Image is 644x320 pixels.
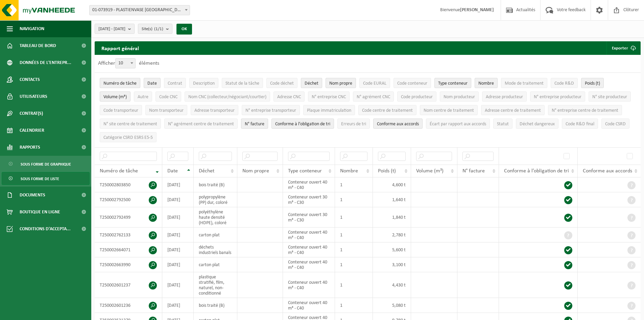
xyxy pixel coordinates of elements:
[283,257,335,272] td: Conteneur ouvert 40 m³ - C40
[20,187,45,204] span: Documents
[103,122,157,127] span: N° site centre de traitement
[434,78,471,88] button: Type conteneurType conteneur: Activate to sort
[283,192,335,207] td: Conteneur ouvert 30 m³ - C30
[273,91,305,102] button: Adresse CNCAdresse CNC: Activate to sort
[103,135,153,140] span: Catégorie CSRD ESRS E5-5
[162,228,194,242] td: [DATE]
[335,207,373,228] td: 1
[534,94,581,100] span: N° entreprise producteur
[377,122,419,127] span: Conforme aux accords
[337,119,370,129] button: Erreurs de triErreurs de tri: Activate to sort
[194,298,237,313] td: bois traité (B)
[485,108,541,113] span: Adresse centre de traitement
[100,168,138,174] span: Numéro de tâche
[95,24,135,34] button: [DATE] - [DATE]
[363,81,386,86] span: Code EURAL
[149,108,184,113] span: Nom transporteur
[245,122,264,127] span: N° facture
[21,172,59,185] span: Sous forme de liste
[505,81,544,86] span: Mode de traitement
[605,122,626,127] span: Code CSRD
[194,228,237,242] td: carton plat
[20,54,71,71] span: Données de l'entrepr...
[378,168,396,174] span: Poids (t)
[312,94,346,100] span: N° entreprise CNC
[266,78,297,88] button: Code déchetCode déchet: Activate to sort
[606,41,640,55] button: Exporter
[497,122,509,127] span: Statut
[2,157,90,170] a: Sous forme de graphique
[95,177,162,192] td: T250002803850
[359,78,390,88] button: Code EURALCode EURAL: Activate to sort
[100,91,130,102] button: Volume (m³)Volume (m³): Activate to sort
[420,105,478,115] button: Nom centre de traitementNom centre de traitement: Activate to sort
[362,108,413,113] span: Code centre de traitement
[438,81,468,86] span: Type conteneur
[242,168,269,174] span: Nom propre
[20,37,56,54] span: Tableau de bord
[20,139,40,156] span: Rapports
[585,81,600,86] span: Poids (t)
[335,177,373,192] td: 1
[144,78,161,88] button: DateDate: Activate to sort
[353,91,394,102] button: N° agrément CNCN° agrément CNC: Activate to sort
[504,168,569,174] span: Conforme à l’obligation de tri
[167,168,178,174] span: Date
[103,81,137,86] span: Numéro de tâche
[2,172,90,185] a: Sous forme de liste
[98,24,125,34] span: [DATE] - [DATE]
[335,257,373,272] td: 1
[193,81,215,86] span: Description
[100,132,157,142] button: Catégorie CSRD ESRS E5-5Catégorie CSRD ESRS E5-5: Activate to sort
[482,91,527,102] button: Adresse producteurAdresse producteur: Activate to sort
[308,91,350,102] button: N° entreprise CNCN° entreprise CNC: Activate to sort
[185,91,270,102] button: Nom CNC (collecteur/négociant/courtier)Nom CNC (collecteur/négociant/courtier): Activate to sort
[222,78,263,88] button: Statut de la tâcheStatut de la tâche: Activate to sort
[329,81,352,86] span: Nom propre
[335,298,373,313] td: 1
[162,272,194,298] td: [DATE]
[21,158,71,171] span: Sous forme de graphique
[393,78,431,88] button: Code conteneurCode conteneur: Activate to sort
[116,59,135,68] span: 10
[103,108,138,113] span: Code transporteur
[283,177,335,192] td: Conteneur ouvert 40 m³ - C40
[20,71,40,88] span: Contacts
[245,108,296,113] span: N° entreprise transporteur
[98,61,159,66] label: Afficher éléments
[373,228,411,242] td: 2,780 t
[156,91,181,102] button: Code CNCCode CNC: Activate to sort
[326,78,356,88] button: Nom propreNom propre: Activate to sort
[305,81,318,86] span: Déchet
[397,91,436,102] button: Code producteurCode producteur: Activate to sort
[145,105,187,115] button: Nom transporteurNom transporteur: Activate to sort
[194,272,237,298] td: plastique stratifié, film, naturel, non-conditionné
[358,105,416,115] button: Code centre de traitementCode centre de traitement: Activate to sort
[397,81,427,86] span: Code conteneur
[373,177,411,192] td: 4,600 t
[164,119,238,129] button: N° agrément centre de traitementN° agrément centre de traitement: Activate to sort
[481,105,545,115] button: Adresse centre de traitementAdresse centre de traitement: Activate to sort
[225,81,259,86] span: Statut de la tâche
[548,105,622,115] button: N° entreprise centre de traitementN° entreprise centre de traitement: Activate to sort
[335,228,373,242] td: 1
[194,108,235,113] span: Adresse transporteur
[194,257,237,272] td: carton plat
[357,94,390,100] span: N° agrément CNC
[168,122,234,127] span: N° agrément centre de traitement
[162,257,194,272] td: [DATE]
[138,94,148,100] span: Autre
[90,5,190,15] span: 01-073919 - PLASTIENVASE FRANCIA - ARRAS
[283,272,335,298] td: Conteneur ouvert 40 m³ - C40
[95,257,162,272] td: T250002663990
[444,94,475,100] span: Nom producteur
[194,177,237,192] td: bois traité (B)
[373,119,423,129] button: Conforme aux accords : Activate to sort
[493,119,512,129] button: StatutStatut: Activate to sort
[552,108,618,113] span: N° entreprise centre de traitement
[416,168,444,174] span: Volume (m³)
[335,272,373,298] td: 1
[20,88,47,105] span: Utilisateurs
[103,94,127,100] span: Volume (m³)
[100,119,161,129] button: N° site centre de traitementN° site centre de traitement: Activate to sort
